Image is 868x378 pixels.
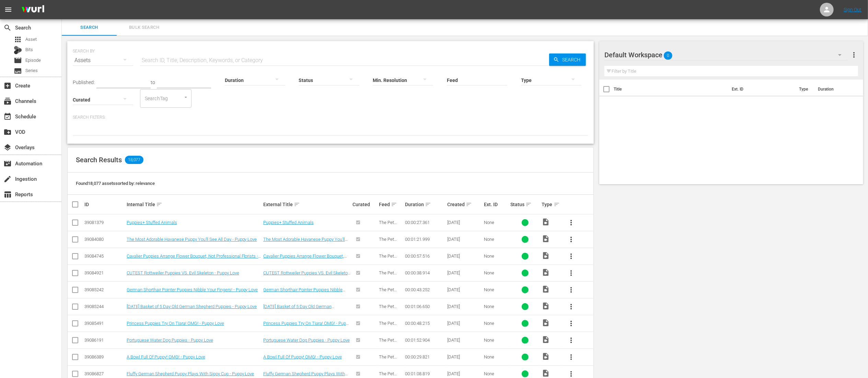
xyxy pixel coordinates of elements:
a: A Bowl Full Of Puppy! OMG! - Puppy Love [127,354,205,359]
div: 00:00:57.516 [405,253,445,259]
a: Fluffy German Shepherd Puppy Plays With Sippy Cup - Puppy Love [127,371,254,376]
span: Episode [14,56,22,64]
div: 39086827 [84,371,125,376]
span: Found 18,077 assets sorted by: relevance [76,181,155,186]
button: more_vert [850,47,858,63]
div: ID [84,202,125,207]
span: more_vert [567,218,575,227]
div: 39084745 [84,253,125,259]
button: more_vert [563,349,579,365]
span: more_vert [850,51,858,59]
span: more_vert [567,269,575,277]
th: Title [614,80,728,99]
span: Bulk Search [121,24,167,32]
span: sort [294,201,300,208]
div: None [484,237,508,242]
div: Duration [405,200,445,209]
span: Video [542,285,550,293]
div: [DATE] [447,253,482,259]
p: Search Filters: [73,115,588,120]
div: [DATE] [447,354,482,359]
div: 00:01:52.904 [405,338,445,343]
a: German Shorthair Pointer Puppies Nibble Your Fingers! - Puppy Love [263,287,345,297]
span: more_vert [567,252,575,260]
span: The Pet Collective [379,321,398,331]
span: The Pet Collective [379,338,398,348]
div: [DATE] [447,321,482,326]
span: The Pet Collective [379,253,398,264]
span: Series [25,67,38,74]
span: Video [542,335,550,344]
span: sort [156,201,162,208]
span: The Pet Collective [379,354,398,365]
div: 00:00:38.914 [405,270,445,275]
a: The Most Adorable Havanese Puppy You'll See All Day - Puppy Love [263,237,348,247]
button: Open [183,94,189,101]
div: Type [542,200,561,209]
button: Search [549,54,586,66]
div: None [484,304,508,309]
span: The Pet Collective [379,270,398,281]
div: None [484,371,508,376]
span: sort [425,201,431,208]
div: [DATE] [447,371,482,376]
div: None [484,220,508,225]
div: [DATE] [447,338,482,343]
button: more_vert [563,332,579,349]
div: None [484,338,508,343]
div: [DATE] [447,237,482,242]
div: None [484,270,508,275]
div: [DATE] [447,270,482,275]
span: The Pet Collective [379,304,398,314]
th: Ext. ID [728,80,795,99]
span: 18,077 [125,156,143,164]
span: Search [3,24,12,32]
a: Portuguese Water Dog Puppies - Puppy Love [263,338,350,343]
span: Video [542,319,550,327]
span: Video [542,251,550,260]
span: Published: [73,80,95,85]
button: more_vert [563,315,579,332]
span: more_vert [567,286,575,294]
a: Princess Puppies Try On Tiara! OMG! - Puppy Love [127,321,224,326]
a: German Shorthair Pointer Puppies Nibble Your Fingers! - Puppy Love [127,287,258,292]
span: Bits [25,46,33,53]
span: Ingestion [3,175,12,183]
a: Cavalier Puppies Arrange Flower Bouquet, Not Professional Florists - Puppy Love [263,253,347,264]
div: 39085491 [84,321,125,326]
span: Search [66,24,113,32]
div: 00:00:29.821 [405,354,445,359]
div: 39085244 [84,304,125,309]
div: 39086389 [84,354,125,359]
span: Video [542,218,550,226]
span: Search Results [76,156,122,164]
div: 00:01:21.999 [405,237,445,242]
a: Sign Out [844,7,861,12]
span: more_vert [567,370,575,378]
span: more_vert [567,303,575,311]
a: Portuguese Water Dog Puppies - Puppy Love [127,338,213,343]
div: 00:00:48.215 [405,321,445,326]
span: VOD [3,128,12,136]
span: Schedule [3,113,12,121]
div: Bits [14,46,22,54]
span: The Pet Collective [379,237,398,247]
img: ans4CAIJ8jUAAAAAAAAAAAAAAAAAAAAAAAAgQb4GAAAAAAAAAAAAAAAAAAAAAAAAJMjXAAAAAAAAAAAAAAAAAAAAAAAAgAT5G... [16,2,49,18]
span: Series [14,67,22,75]
a: Cavalier Puppies Arrange Flower Bouquet, Not Professional Florists - Puppy Love [127,253,261,264]
span: to [151,80,155,85]
div: [DATE] [447,304,482,309]
span: Create [3,82,12,90]
span: sort [466,201,472,208]
a: Princess Puppies Try On Tiara! OMG! - Puppy Love [263,321,350,331]
div: 00:00:43.252 [405,287,445,292]
span: Asset [25,36,37,43]
span: Video [542,369,550,377]
span: Video [542,352,550,361]
button: more_vert [563,231,579,248]
div: External Title [263,200,350,209]
th: Duration [814,80,855,99]
span: Search [559,54,586,66]
div: None [484,354,508,359]
div: Feed [379,200,403,209]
